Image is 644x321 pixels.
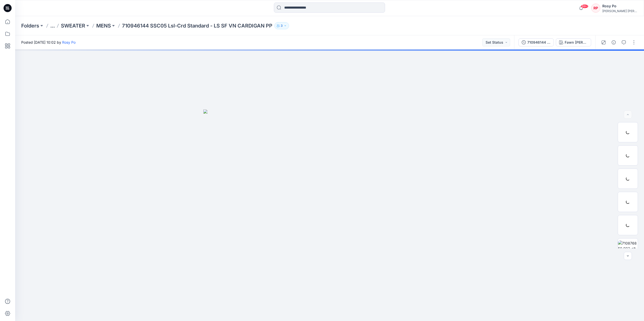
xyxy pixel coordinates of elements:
p: 710946144 SSC05 Lsl-Crd Standard - LS SF VN CARDIGAN PP [122,22,272,29]
div: RP [591,4,600,13]
p: 3 [281,23,283,29]
a: SWEATER [61,22,85,29]
img: eyJhbGciOiJIUzI1NiIsImtpZCI6IjAiLCJzbHQiOiJzZXMiLCJ0eXAiOiJKV1QifQ.eyJkYXRhIjp7InR5cGUiOiJzdG9yYW... [203,110,456,321]
button: ... [50,22,55,29]
button: 3 [274,22,289,29]
span: 99+ [581,4,588,8]
button: Details [610,38,618,46]
img: 710876850_003_alt4 [618,240,638,256]
a: MENS [96,22,111,29]
a: Rosy Po [62,40,76,44]
div: [PERSON_NAME] [PERSON_NAME] [602,9,638,13]
button: Fawn [PERSON_NAME] - 004, [556,38,591,46]
div: 710946144 SSC05 Lsl-Crd Standard - LS SF VN CARDIGAN PP [527,40,551,45]
span: Posted [DATE] 10:02 by [21,40,76,45]
div: Fawn [PERSON_NAME] - 004, [565,40,588,45]
a: Folders [21,22,39,29]
div: Rosy Po [602,3,638,9]
button: 710946144 SSC05 Lsl-Crd Standard - LS SF VN CARDIGAN PP [518,38,554,46]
